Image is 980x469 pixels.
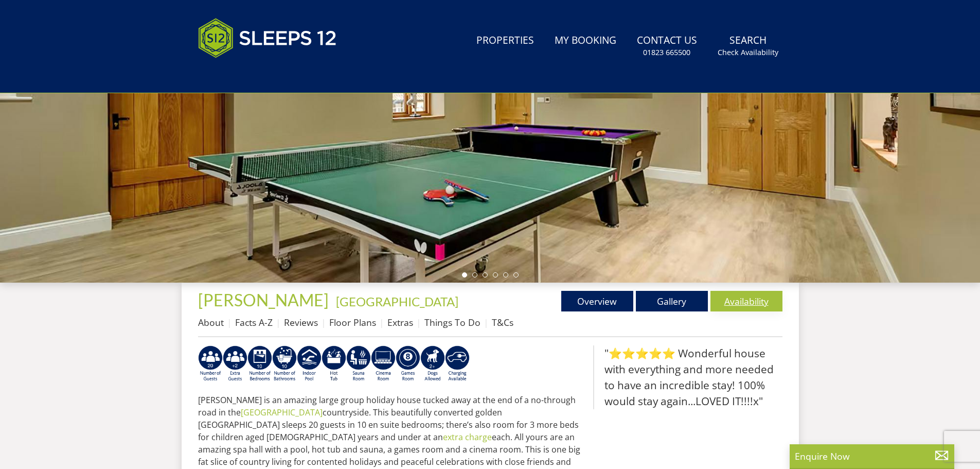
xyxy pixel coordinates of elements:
[633,29,701,63] a: Contact Us01823 665500
[443,431,492,443] a: extra charge
[223,345,247,383] img: AD_4nXeXCOE_OdmEy92lFEB9p7nyvg-9T1j8Q7yQMnDgopRzbTNR3Fwoz3levE1lBACinI3iQWtmcm3GLYMw3-AC-bi-kylLi...
[714,29,782,63] a: SearchCheck Availability
[346,345,371,383] img: AD_4nXdjbGEeivCGLLmyT_JEP7bTfXsjgyLfnLszUAQeQ4RcokDYHVBt5R8-zTDbAVICNoGv1Dwc3nsbUb1qR6CAkrbZUeZBN...
[371,345,396,383] img: AD_4nXd2nb48xR8nvNoM3_LDZbVoAMNMgnKOBj_-nFICa7dvV-HbinRJhgdpEvWfsaax6rIGtCJThxCG8XbQQypTL5jAHI8VF...
[284,316,318,328] a: Reviews
[420,345,445,383] img: AD_4nXfVJ1m9w4EMMbFjuD7zUgI0tuAFSIqlFBxnoOORi2MjIyaBJhe_C7my_EDccl4s4fHEkrSKwLb6ZhQ-Uxcdi3V3QSydP...
[332,294,458,309] span: -
[322,345,346,383] img: AD_4nXcpX5uDwed6-YChlrI2BYOgXwgg3aqYHOhRm0XfZB-YtQW2NrmeCr45vGAfVKUq4uWnc59ZmEsEzoF5o39EWARlT1ewO...
[198,12,337,64] img: Sleeps 12
[445,345,470,383] img: AD_4nXcnT2OPG21WxYUhsl9q61n1KejP7Pk9ESVM9x9VetD-X_UXXoxAKaMRZGYNcSGiAsmGyKm0QlThER1osyFXNLmuYOVBV...
[247,345,272,383] img: AD_4nXfZxIz6BQB9SA1qRR_TR-5tIV0ZeFY52bfSYUXaQTY3KXVpPtuuoZT3Ql3RNthdyy4xCUoonkMKBfRi__QKbC4gcM_TO...
[198,345,223,383] img: AD_4nXex3qvy3sy6BM-Br1RXWWSl0DFPk6qVqJlDEOPMeFX_TIH0N77Wmmkf8Pcs8dCh06Ybzq_lkzmDAO5ABz7s_BDarUBnZ...
[336,294,458,309] a: [GEOGRAPHIC_DATA]
[561,291,633,311] a: Overview
[198,290,329,310] span: [PERSON_NAME]
[718,47,778,58] small: Check Availability
[550,29,620,53] a: My Booking
[636,291,708,311] a: Gallery
[297,345,322,383] img: AD_4nXei2dp4L7_L8OvME76Xy1PUX32_NMHbHVSts-g-ZAVb8bILrMcUKZI2vRNdEqfWP017x6NFeUMZMqnp0JYknAB97-jDN...
[472,29,538,53] a: Properties
[193,70,301,79] iframe: Customer reviews powered by Trustpilot
[198,290,332,310] a: [PERSON_NAME]
[329,316,376,328] a: Floor Plans
[387,316,413,328] a: Extras
[710,291,782,311] a: Availability
[198,316,224,328] a: About
[643,47,690,58] small: 01823 665500
[492,316,513,328] a: T&Cs
[235,316,273,328] a: Facts A-Z
[593,345,782,410] blockquote: "⭐⭐⭐⭐⭐ Wonderful house with everything and more needed to have an incredible stay! 100% would sta...
[272,345,297,383] img: AD_4nXfvn8RXFi48Si5WD_ef5izgnipSIXhRnV2E_jgdafhtv5bNmI08a5B0Z5Dh6wygAtJ5Dbjjt2cCuRgwHFAEvQBwYj91q...
[424,316,480,328] a: Things To Do
[396,345,420,383] img: AD_4nXdrZMsjcYNLGsKuA84hRzvIbesVCpXJ0qqnwZoX5ch9Zjv73tWe4fnFRs2gJ9dSiUubhZXckSJX_mqrZBmYExREIfryF...
[241,407,323,418] a: [GEOGRAPHIC_DATA]
[795,449,949,463] p: Enquire Now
